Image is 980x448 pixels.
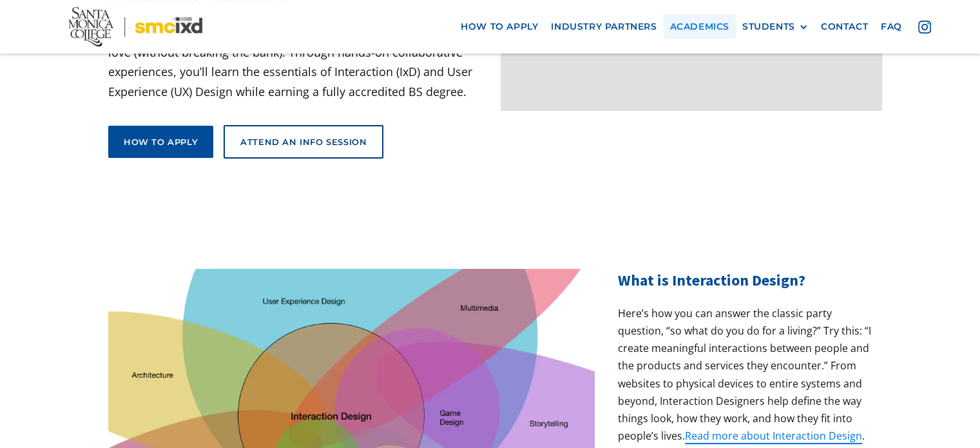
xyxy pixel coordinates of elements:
div: How to apply [124,136,198,148]
a: how to apply [454,15,544,39]
a: Read more about Interaction Design [685,429,862,444]
img: icon - instagram [918,21,931,34]
a: faq [874,15,908,39]
img: Santa Monica College - SMC IxD logo [68,7,202,46]
a: Attend an Info Session [224,125,383,159]
a: contact [814,15,874,39]
div: STUDENTS [742,21,808,32]
a: industry partners [544,15,663,39]
a: Academics [664,15,736,39]
h2: What is Interaction Design? [618,269,872,292]
a: How to apply [108,126,213,158]
div: Attend an Info Session [240,136,367,148]
p: Here’s how you can answer the classic party question, “so what do you do for a living?” Try this:... [618,305,872,445]
div: STUDENTS [742,21,795,32]
p: Build the skills and connections to launch yourself into a career you love (without breaking the ... [108,23,490,101]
